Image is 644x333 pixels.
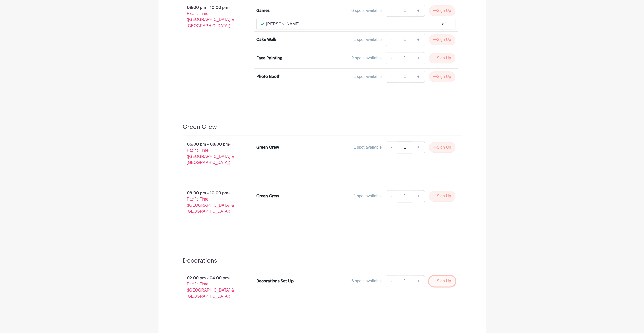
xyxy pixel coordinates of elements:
[256,278,294,284] div: Decorations Set Up
[412,5,425,17] a: +
[429,71,455,82] button: Sign Up
[429,142,455,153] button: Sign Up
[354,37,382,43] div: 1 spot available
[386,141,397,153] a: -
[351,278,382,284] div: 6 spots available
[183,257,217,264] h4: Decorations
[256,74,281,80] div: Photo Booth
[354,144,382,150] div: 1 spot available
[386,275,397,287] a: -
[256,55,282,61] div: Face Painting
[412,275,425,287] a: +
[386,5,397,17] a: -
[354,193,382,199] div: 1 spot available
[429,276,455,286] button: Sign Up
[412,71,425,83] a: +
[256,8,270,14] div: Games
[256,144,279,150] div: Green Crew
[386,190,397,202] a: -
[175,3,248,31] p: 08:00 pm - 10:00 pm
[183,123,217,131] h4: Green Crew
[412,34,425,46] a: +
[175,139,248,168] p: 06:00 pm - 08:00 pm
[442,21,447,27] div: x 1
[412,52,425,64] a: +
[429,5,455,16] button: Sign Up
[351,55,382,61] div: 2 spots available
[351,8,382,14] div: 6 spots available
[386,34,397,46] a: -
[175,273,248,301] p: 02:00 pm - 04:00 pm
[256,37,276,43] div: Cake Walk
[187,276,234,298] span: - Pacific Time ([GEOGRAPHIC_DATA] & [GEOGRAPHIC_DATA])
[412,190,425,202] a: +
[187,191,234,213] span: - Pacific Time ([GEOGRAPHIC_DATA] & [GEOGRAPHIC_DATA])
[429,34,455,45] button: Sign Up
[429,191,455,202] button: Sign Up
[354,74,382,80] div: 1 spot available
[386,52,397,64] a: -
[386,71,397,83] a: -
[412,141,425,153] a: +
[429,53,455,63] button: Sign Up
[187,142,234,165] span: - Pacific Time ([GEOGRAPHIC_DATA] & [GEOGRAPHIC_DATA])
[256,193,279,199] div: Green Crew
[175,188,248,216] p: 08:00 pm - 10:00 pm
[266,21,300,27] p: [PERSON_NAME]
